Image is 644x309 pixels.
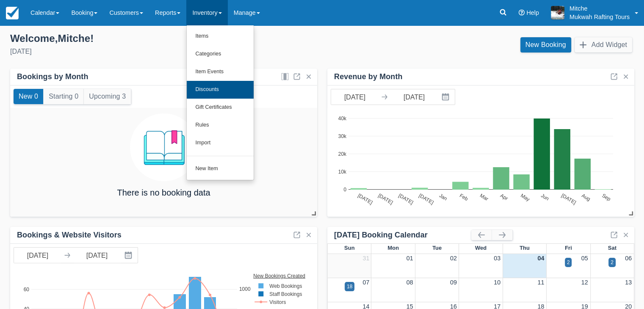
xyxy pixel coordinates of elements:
span: Wed [475,245,486,251]
a: New Item [187,160,254,178]
a: 02 [450,255,457,262]
a: 07 [362,279,369,286]
button: New 0 [14,89,43,104]
div: Bookings & Website Visitors [17,230,122,240]
button: Upcoming 3 [84,89,131,104]
div: 18 [347,283,352,290]
a: Import [187,134,254,152]
img: booking.png [130,113,198,181]
button: Interact with the calendar and add the check-in date for your trip. [438,89,455,105]
span: Thu [520,245,530,251]
span: Sat [608,245,616,251]
a: 12 [581,279,588,286]
a: Gift Certificates [187,99,254,116]
input: Start Date [14,248,61,263]
a: Discounts [187,81,254,99]
i: Help [519,10,525,16]
div: Bookings by Month [17,72,88,82]
button: Starting 0 [44,89,83,104]
a: Categories [187,45,254,63]
div: Revenue by Month [334,72,402,82]
input: End Date [73,248,121,263]
div: [DATE] [10,47,315,57]
a: 09 [450,279,457,286]
ul: Inventory [186,25,254,180]
input: End Date [390,89,438,105]
a: 11 [537,279,544,286]
text: New Bookings Created [253,273,305,279]
span: Fri [565,245,572,251]
input: Start Date [331,89,379,105]
span: Mon [387,245,399,251]
a: Item Events [187,63,254,81]
div: 2 [567,259,570,266]
a: 13 [625,279,632,286]
div: Welcome , Mitche ! [10,32,315,45]
a: Rules [187,116,254,134]
a: 03 [494,255,500,262]
a: 31 [362,255,369,262]
div: [DATE] Booking Calendar [334,230,471,240]
span: Tue [432,245,442,251]
a: 06 [625,255,632,262]
img: A1 [551,6,564,19]
img: checkfront-main-nav-mini-logo.png [6,7,19,19]
span: Help [526,9,539,16]
a: Items [187,28,254,45]
a: 05 [581,255,588,262]
button: Interact with the calendar and add the check-in date for your trip. [121,248,138,263]
a: 08 [406,279,413,286]
span: Sun [344,245,354,251]
button: Add Widget [575,37,632,52]
a: New Booking [520,37,571,52]
p: Mukwah Rafting Tours [569,13,630,21]
a: 01 [406,255,413,262]
p: Mitche [569,4,630,13]
h4: There is no booking data [117,188,210,197]
a: 10 [494,279,500,286]
div: 2 [611,259,614,266]
a: 04 [537,255,544,262]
